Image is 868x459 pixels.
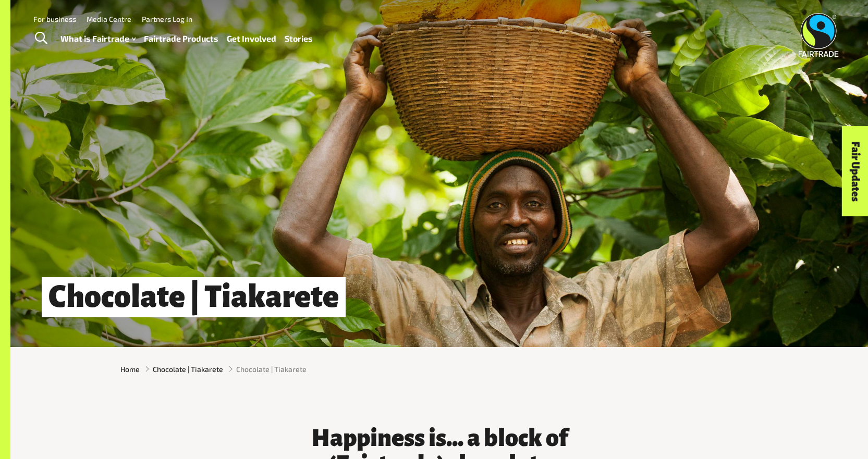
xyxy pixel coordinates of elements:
a: Toggle Search [28,26,54,52]
a: What is Fairtrade [60,31,136,46]
a: Partners Log In [142,15,192,23]
a: Fairtrade Products [144,31,218,46]
img: Fairtrade Australia New Zealand logo [799,13,839,57]
a: Media Centre [87,15,131,23]
a: Chocolate | Tiakarete [153,364,223,375]
a: For business [33,15,76,23]
a: Home [120,364,140,375]
a: Get Involved [227,31,276,46]
h1: Chocolate | Tiakarete [42,277,346,317]
a: Stories [285,31,313,46]
span: Chocolate | Tiakarete [236,364,307,375]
